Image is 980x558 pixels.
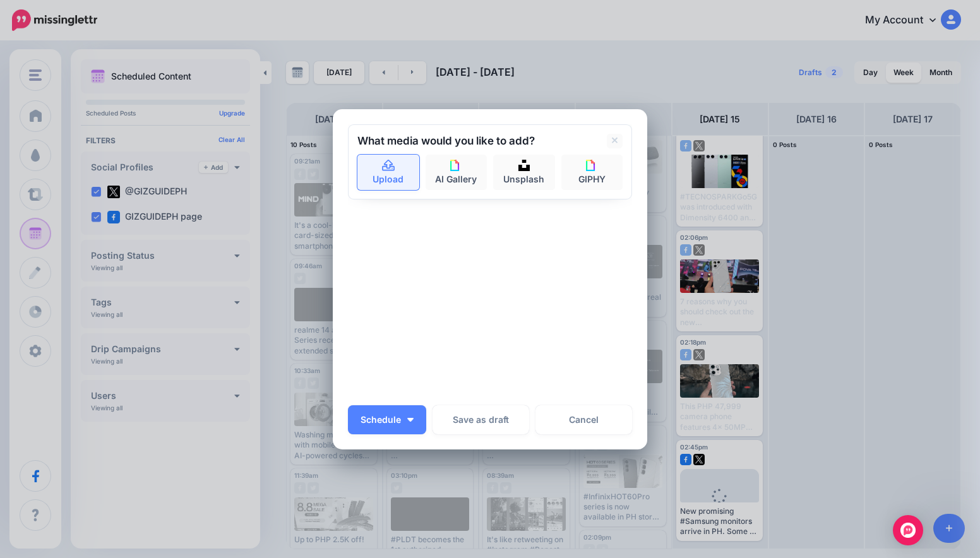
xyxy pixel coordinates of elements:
a: Unsplash [493,155,555,190]
h2: What media would you like to add? [357,136,535,146]
a: Upload [357,155,419,190]
img: icon-giphy-square.png [450,160,462,171]
a: GIPHY [561,155,623,190]
img: icon-giphy-square.png [586,160,597,171]
div: Open Intercom Messenger [893,515,923,545]
img: icon-unsplash-square.png [518,160,530,171]
a: Cancel [535,405,632,434]
button: Save as draft [433,405,529,434]
a: AI Gallery [426,155,487,190]
img: arrow-down-white.png [407,418,414,422]
button: Schedule [348,405,426,434]
span: Schedule [361,415,401,424]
